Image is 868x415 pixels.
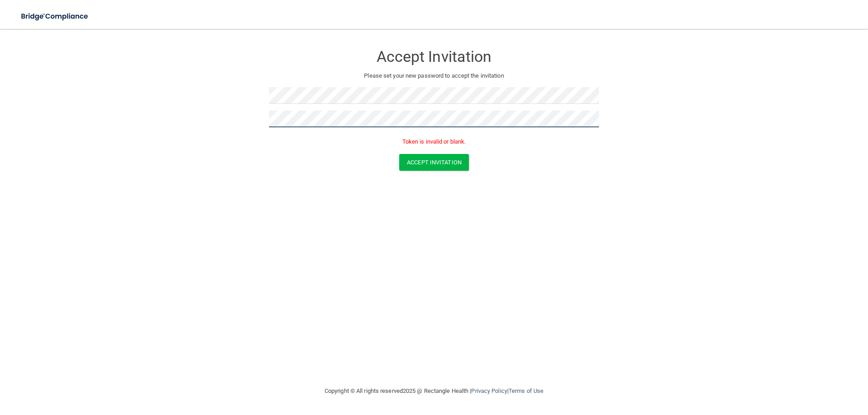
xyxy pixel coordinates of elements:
[269,48,599,65] h3: Accept Invitation
[269,377,599,406] div: Copyright © All rights reserved 2025 @ Rectangle Health | |
[399,154,469,171] button: Accept Invitation
[509,387,543,394] a: Terms of Use
[712,351,857,387] iframe: Drift Widget Chat Controller
[269,136,599,147] p: Token is invalid or blank.
[14,7,97,26] img: bridge_compliance_login_screen.278c3ca4.svg
[471,387,507,394] a: Privacy Policy
[276,70,592,81] p: Please set your new password to accept the invitation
